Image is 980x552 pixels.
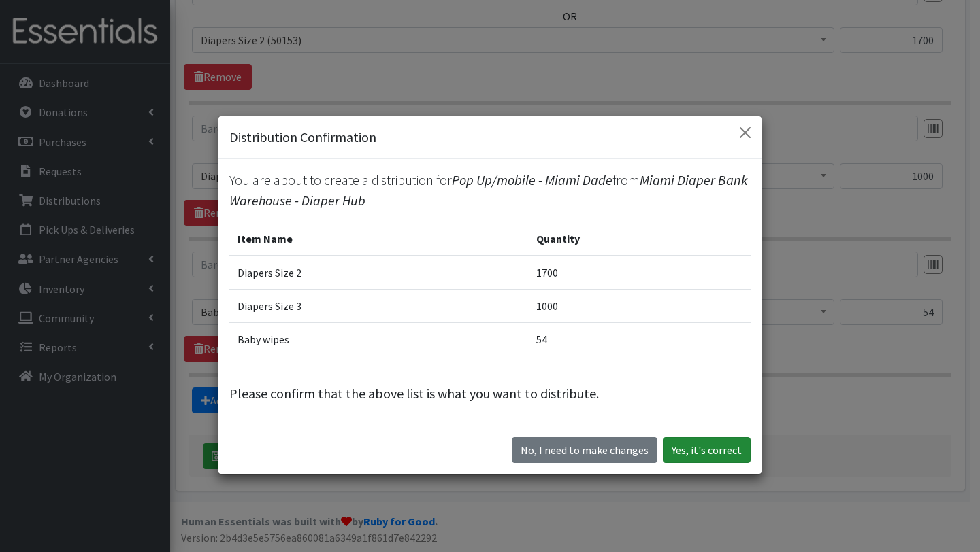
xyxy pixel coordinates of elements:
[229,127,376,148] h5: Distribution Confirmation
[229,256,528,290] td: Diapers Size 2
[663,437,751,463] button: Yes, it's correct
[229,383,751,404] p: Please confirm that the above list is what you want to distribute.
[512,437,657,463] button: No I need to make changes
[229,290,528,323] td: Diapers Size 3
[528,222,751,256] th: Quantity
[528,323,751,356] td: 54
[229,323,528,356] td: Baby wipes
[229,222,528,256] th: Item Name
[528,290,751,323] td: 1000
[452,171,612,188] span: Pop Up/mobile - Miami Dade
[229,170,751,211] p: You are about to create a distribution for from
[734,122,756,143] button: Close
[528,256,751,290] td: 1700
